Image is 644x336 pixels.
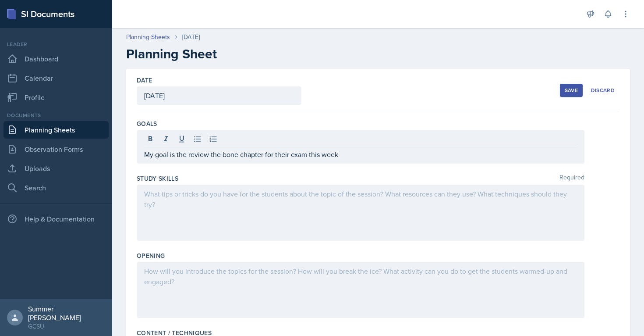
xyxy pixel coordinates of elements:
a: Planning Sheets [126,32,170,42]
div: Discard [591,87,615,94]
div: Help & Documentation [4,210,109,228]
a: Observation Forms [4,140,109,158]
a: Calendar [4,69,109,87]
a: Planning Sheets [4,121,109,139]
button: Discard [586,84,619,97]
label: Date [137,76,152,85]
div: Leader [4,40,109,48]
div: Documents [4,111,109,119]
div: Summer [PERSON_NAME] [28,304,105,322]
button: Save [560,84,583,97]
label: Opening [137,251,165,260]
a: Profile [4,89,109,106]
label: Goals [137,119,157,128]
div: GCSU [28,322,105,331]
label: Study Skills [137,174,178,183]
h2: Planning Sheet [126,46,630,62]
a: Search [4,179,109,197]
div: Save [565,87,578,94]
span: Required [559,174,584,183]
a: Dashboard [4,50,109,68]
a: Uploads [4,160,109,177]
p: My goal is the review the bone chapter for their exam this week [144,149,577,160]
div: [DATE] [182,32,200,42]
